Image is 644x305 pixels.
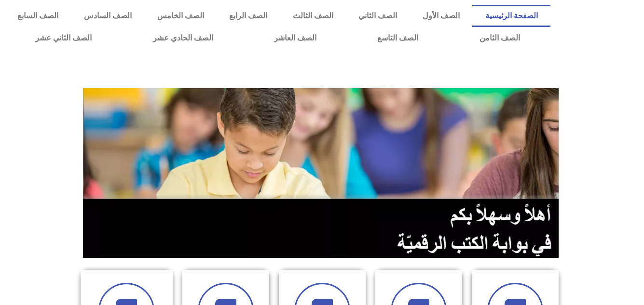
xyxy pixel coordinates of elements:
[347,27,449,49] a: الصف التاسع
[71,5,145,27] a: الصف السادس
[5,5,71,27] a: الصف السابع
[5,27,122,49] a: الصف الثاني عشر
[217,5,280,27] a: الصف الرابع
[244,27,347,49] a: الصف العاشر
[410,5,473,27] a: الصف الأول
[144,5,217,27] a: الصف الخامس
[346,5,410,27] a: الصف الثاني
[122,27,243,49] a: الصف الحادي عشر
[449,27,550,49] a: الصف الثامن
[280,5,346,27] a: الصف الثالث
[472,5,550,27] a: الصفحة الرئيسية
